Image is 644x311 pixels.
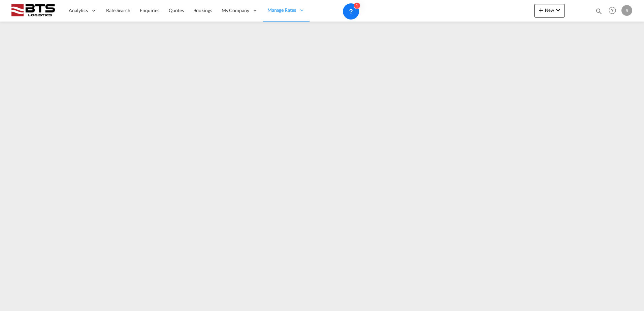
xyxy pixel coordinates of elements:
[621,5,632,16] div: S
[222,7,249,14] span: My Company
[106,7,130,13] span: Rate Search
[607,5,618,16] span: Help
[140,7,159,13] span: Enquiries
[607,5,621,17] div: Help
[193,7,212,13] span: Bookings
[554,6,562,14] md-icon: icon-chevron-down
[595,7,603,18] div: icon-magnify
[537,7,562,13] span: New
[69,7,88,14] span: Analytics
[534,4,565,18] button: icon-plus 400-fgNewicon-chevron-down
[169,7,184,13] span: Quotes
[267,7,296,13] span: Manage Rates
[595,7,603,15] md-icon: icon-magnify
[10,3,56,18] img: cdcc71d0be7811ed9adfbf939d2aa0e8.png
[537,6,545,14] md-icon: icon-plus 400-fg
